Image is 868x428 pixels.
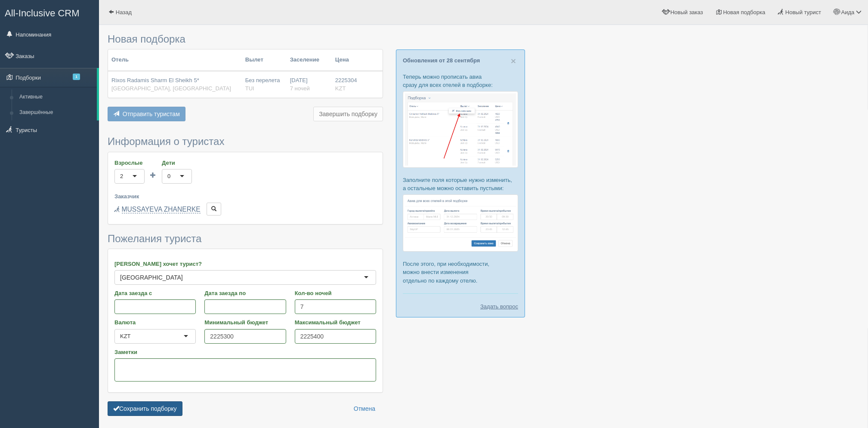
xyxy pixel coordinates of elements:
[204,289,286,297] label: Дата заезда по
[841,9,855,15] span: Аида
[287,49,332,71] th: Заселение
[403,73,518,89] p: Теперь можно прописать авиа сразу для всех отелей в подборке:
[403,194,518,252] img: %D0%BF%D0%BE%D0%B4%D0%B1%D0%BE%D1%80%D0%BA%D0%B0-%D0%B0%D0%B2%D0%B8%D0%B0-2-%D1%81%D1%80%D0%BC-%D...
[167,172,170,181] div: 0
[116,9,132,15] span: Назад
[403,57,480,64] a: Обновления от 28 сентября
[242,49,287,71] th: Вылет
[108,107,185,121] button: Отправить туристам
[290,77,328,92] div: [DATE]
[670,9,703,15] span: Новый заказ
[0,0,99,24] a: All-Inclusive CRM
[15,105,97,120] a: Завершённые
[120,273,183,282] div: [GEOGRAPHIC_DATA]
[403,260,518,284] p: После этого, при необходимости, можно внести изменения отдельно по каждому отелю.
[785,9,821,15] span: Новый турист
[114,348,376,356] label: Заметки
[120,332,131,341] div: KZT
[122,206,201,213] a: MUSSAYEVA ZHANERKE
[295,318,376,326] label: Максимальный бюджет
[114,159,145,167] label: Взрослые
[290,85,310,92] span: 7 ночей
[335,77,357,83] span: 2225304
[332,49,361,71] th: Цена
[335,85,346,92] span: KZT
[162,159,192,167] label: Дети
[15,89,97,105] a: Активные
[120,172,123,181] div: 2
[5,8,80,18] span: All-Inclusive CRM
[511,56,516,66] span: ×
[204,318,286,326] label: Минимальный бюджет
[403,91,518,167] img: %D0%BF%D0%BE%D0%B4%D0%B1%D0%BE%D1%80%D0%BA%D0%B0-%D0%B0%D0%B2%D0%B8%D0%B0-1-%D1%81%D1%80%D0%BC-%D...
[111,77,199,83] span: Rixos Radamis Sharm El Sheikh 5*
[295,289,376,297] label: Кол-во ночей
[114,289,196,297] label: Дата заезда с
[480,302,518,311] a: Задать вопрос
[295,299,376,314] input: 7-10 или 7,10,14
[245,77,283,92] div: Без перелета
[723,9,765,15] span: Новая подборка
[108,136,383,147] h3: Информация о туристах
[313,107,383,121] button: Завершить подборку
[108,49,242,71] th: Отель
[114,318,196,326] label: Валюта
[348,401,381,416] a: Отмена
[511,56,516,65] button: Close
[108,401,182,416] button: Сохранить подборку
[111,85,231,92] span: [GEOGRAPHIC_DATA], [GEOGRAPHIC_DATA]
[123,111,180,117] span: Отправить туристам
[108,233,201,244] span: Пожелания туриста
[245,85,254,92] span: TUI
[403,176,518,192] p: Заполните поля которые нужно изменить, а остальные можно оставить пустыми:
[114,260,376,268] label: [PERSON_NAME] хочет турист?
[108,34,383,45] h3: Новая подборка
[73,74,80,80] span: 1
[114,192,376,200] label: Заказчик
